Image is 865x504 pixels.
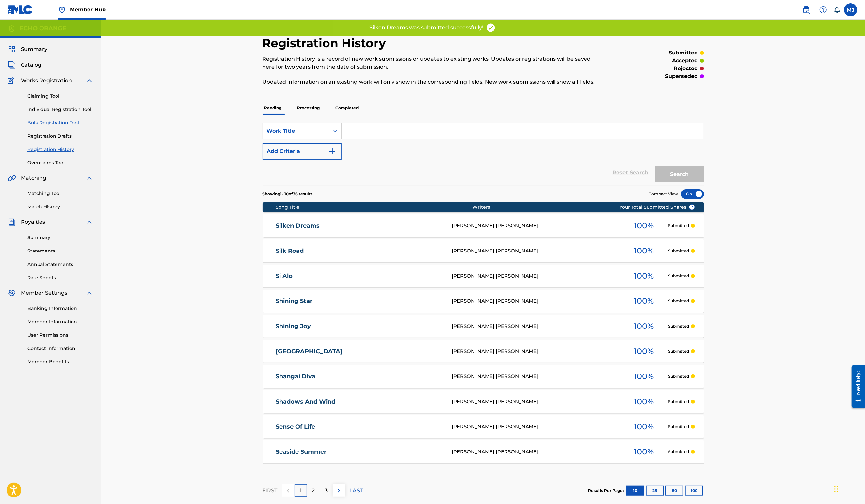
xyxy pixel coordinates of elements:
[8,218,16,226] img: Royalties
[847,360,865,414] iframe: Resource Center
[665,72,698,80] p: superseded
[588,488,626,494] p: Results Per Page:
[8,174,16,182] img: Matching
[276,373,443,380] a: Shangai Diva
[27,160,93,166] a: Overclaims Tool
[276,272,443,280] a: Si Alo
[668,374,689,379] p: Submitted
[21,61,41,69] span: Catalog
[668,298,689,304] p: Submitted
[27,234,93,241] a: Summary
[473,204,640,211] div: Writers
[619,204,695,211] span: Your Total Submitted Shares
[21,77,72,84] span: Works Registration
[646,486,664,496] button: 25
[452,298,619,305] div: [PERSON_NAME] [PERSON_NAME]
[634,295,654,307] span: 100 %
[8,61,16,69] img: Catalog
[649,191,678,197] span: Compact View
[452,247,619,255] div: [PERSON_NAME] [PERSON_NAME]
[276,398,443,405] a: Shadows And Wind
[328,147,336,155] img: 9d2ae6d4665cec9f34b9.svg
[86,174,93,182] img: expand
[21,45,47,53] span: Summary
[802,6,810,14] img: search
[834,7,840,13] div: Notifications
[369,24,483,32] p: Silken Dreams was submitted successfully!
[634,320,654,332] span: 100 %
[27,261,93,268] a: Annual Statements
[263,191,313,197] p: Showing 1 - 10 of 36 results
[300,487,302,495] p: 1
[27,305,93,312] a: Banking Information
[834,479,838,499] div: Glisser
[27,332,93,339] a: User Permissions
[27,106,93,113] a: Individual Registration Tool
[276,323,443,330] a: Shining Joy
[634,446,654,458] span: 100 %
[634,270,654,282] span: 100 %
[276,448,443,456] a: Seaside Summer
[27,204,93,210] a: Match History
[27,119,93,126] a: Bulk Registration Tool
[452,222,619,230] div: [PERSON_NAME] [PERSON_NAME]
[263,36,390,51] h2: Registration History
[276,423,443,431] a: Sense Of Life
[350,487,363,495] p: LAST
[8,289,16,297] img: Member Settings
[452,373,619,380] div: [PERSON_NAME] [PERSON_NAME]
[669,49,698,57] p: submitted
[634,396,654,407] span: 100 %
[21,174,46,182] span: Matching
[276,222,443,230] a: Silken Dreams
[819,6,827,14] img: help
[8,5,33,14] img: MLC Logo
[832,473,865,504] iframe: Chat Widget
[27,345,93,352] a: Contact Information
[674,65,698,72] p: rejected
[832,473,865,504] div: Widget de chat
[634,345,654,357] span: 100 %
[817,3,830,16] div: Help
[634,421,654,433] span: 100 %
[634,371,654,382] span: 100 %
[800,3,813,16] a: Public Search
[27,274,93,281] a: Rate Sheets
[296,101,322,115] p: Processing
[263,101,284,115] p: Pending
[668,223,689,229] p: Submitted
[8,45,47,53] a: SummarySummary
[27,318,93,325] a: Member Information
[668,348,689,354] p: Submitted
[86,77,93,84] img: expand
[8,77,16,84] img: Works Registration
[452,423,619,431] div: [PERSON_NAME] [PERSON_NAME]
[27,359,93,365] a: Member Benefits
[8,61,41,69] a: CatalogCatalog
[335,487,343,495] img: right
[452,448,619,456] div: [PERSON_NAME] [PERSON_NAME]
[668,424,689,430] p: Submitted
[276,348,443,355] a: [GEOGRAPHIC_DATA]
[689,205,695,210] span: ?
[27,190,93,197] a: Matching Tool
[452,272,619,280] div: [PERSON_NAME] [PERSON_NAME]
[70,6,106,13] span: Member Hub
[668,273,689,279] p: Submitted
[27,248,93,254] a: Statements
[21,289,67,297] span: Member Settings
[672,57,698,65] p: accepted
[263,143,342,160] button: Add Criteria
[668,399,689,405] p: Submitted
[312,487,315,495] p: 2
[626,486,644,496] button: 10
[685,486,703,496] button: 100
[263,78,602,86] p: Updated information on an existing work will only show in the corresponding fields. New work subm...
[634,220,654,232] span: 100 %
[263,487,278,495] p: FIRST
[668,248,689,254] p: Submitted
[634,245,654,257] span: 100 %
[276,298,443,305] a: Shining Star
